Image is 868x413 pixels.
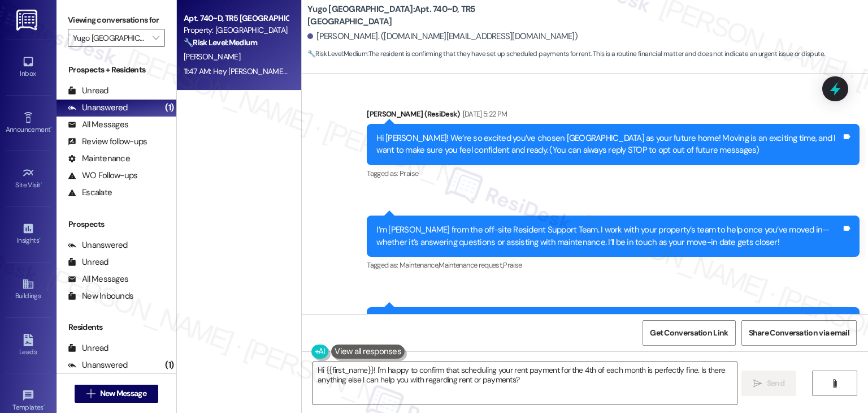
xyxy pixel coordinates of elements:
[39,235,41,243] span: •
[307,49,367,58] strong: 🔧 Risk Level: Medium
[643,320,735,346] button: Get Conversation Link
[57,64,176,76] div: Prospects + Residents
[439,260,503,270] span: Maintenance request ,
[68,102,128,114] div: Unanswered
[307,3,533,28] b: Yugo [GEOGRAPHIC_DATA]: Apt. 740~D, TR5 [GEOGRAPHIC_DATA]
[162,356,176,374] div: (1)
[68,256,108,268] div: Unread
[57,321,176,333] div: Residents
[741,320,857,346] button: Share Conversation via email
[68,170,137,182] div: WO Follow-ups
[741,371,796,396] button: Send
[100,388,146,399] span: New Message
[367,108,860,124] div: [PERSON_NAME] (ResiDesk)
[68,136,147,148] div: Review follow-ups
[184,37,257,48] strong: 🔧 Risk Level: Medium
[57,218,176,230] div: Prospects
[6,274,51,305] a: Buildings
[50,124,52,132] span: •
[650,327,728,339] span: Get Conversation Link
[753,379,762,388] i: 
[767,377,784,389] span: Send
[6,52,51,83] a: Inbox
[184,66,662,76] div: 11:47 AM: Hey [PERSON_NAME] it says I can do scheduled payments so I have it coming out the 4th o...
[44,402,45,410] span: •
[68,85,108,97] div: Unread
[184,24,288,36] div: Property: [GEOGRAPHIC_DATA]
[6,219,51,249] a: Insights •
[830,379,839,388] i: 
[503,260,522,270] span: Praise
[68,239,128,251] div: Unanswered
[68,11,165,29] label: Viewing conversations for
[75,385,158,403] button: New Message
[460,108,507,120] div: [DATE] 5:22 PM
[749,327,849,339] span: Share Conversation via email
[68,290,133,302] div: New Inbounds
[86,389,95,398] i: 
[376,224,841,248] div: I’m [PERSON_NAME] from the off-site Resident Support Team. I work with your property’s team to he...
[184,51,240,62] span: [PERSON_NAME]
[68,359,128,371] div: Unanswered
[68,119,128,131] div: All Messages
[68,273,128,285] div: All Messages
[307,31,578,42] div: [PERSON_NAME]. ([DOMAIN_NAME][EMAIL_ADDRESS][DOMAIN_NAME])
[313,362,736,405] textarea: Hi {{first_name}}! I'm happy to confirm that scheduling your rent payment for the 4th of each mon...
[376,132,841,157] div: Hi [PERSON_NAME]! We’re so excited you’ve chosen [GEOGRAPHIC_DATA] as your future home! Moving is...
[6,164,51,194] a: Site Visit •
[367,165,860,182] div: Tagged as:
[162,99,176,117] div: (1)
[307,48,824,60] span: : The resident is confirming that they have set up scheduled payments for rent. This is a routine...
[68,187,112,199] div: Escalate
[68,153,130,165] div: Maintenance
[68,342,108,354] div: Unread
[367,257,860,273] div: Tagged as:
[16,10,40,31] img: ResiDesk Logo
[400,169,418,178] span: Praise
[184,12,288,24] div: Apt. 740~D, TR5 [GEOGRAPHIC_DATA]
[41,179,42,187] span: •
[400,260,439,270] span: Maintenance ,
[153,33,159,42] i: 
[73,29,147,47] input: All communities
[6,330,51,361] a: Leads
